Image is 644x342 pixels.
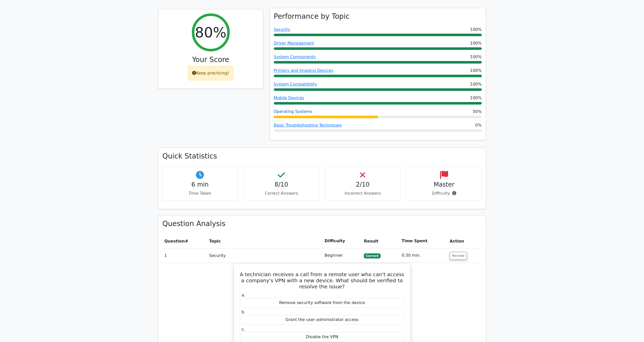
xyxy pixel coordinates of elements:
th: Topic [207,234,322,248]
td: Beginner [323,248,362,263]
a: Printers and Imaging Devices [274,68,333,73]
span: 100% [470,95,482,101]
h4: 8/10 [248,181,315,188]
p: Correct Answers [248,190,315,196]
th: Difficulty [323,234,362,248]
td: Security [207,248,322,263]
a: Security [274,27,290,32]
span: b. [242,310,245,314]
h3: Question Analysis [162,219,482,228]
h3: Performance by Topic [274,12,350,21]
div: Grant the user administrator access [240,315,404,325]
h2: 80% [195,24,226,41]
a: Basic Troubleshooting Techniques [274,123,342,128]
h3: Your Score [162,55,259,64]
th: # [162,234,207,248]
h3: Quick Statistics [162,152,482,160]
p: Difficulty [411,190,477,196]
div: Disable the VPN [240,332,404,342]
div: Keep practicing! [188,66,234,81]
a: Driver Management [274,41,314,46]
th: Action [448,234,482,248]
th: Time Spent [400,234,448,248]
h5: A technician receives a call from a remote user who can't access a company's VPN with a new devic... [240,271,404,290]
h4: 6 min [167,181,234,188]
td: 0:30 min. [400,248,448,263]
p: Incorrect Answers [329,190,396,196]
th: Result [362,234,400,248]
h4: Master [411,181,477,188]
span: c. [242,327,245,332]
span: 100% [470,27,482,33]
span: 0% [475,122,482,128]
p: Time Taken [167,190,234,196]
td: 1 [162,248,207,263]
a: System Components [274,54,316,59]
a: Mobile Devices [274,95,304,100]
span: 100% [470,40,482,46]
div: Remove security software from the device [240,298,404,308]
span: 100% [470,81,482,87]
button: Review [450,252,467,260]
a: System Compatibility [274,82,317,87]
span: 50% [473,109,482,115]
span: a. [242,293,245,297]
span: Correct [364,253,380,258]
h4: 2/10 [329,181,396,188]
span: 100% [470,68,482,74]
a: Operating Systems [274,109,313,114]
span: Question [164,239,185,244]
span: 100% [470,54,482,60]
